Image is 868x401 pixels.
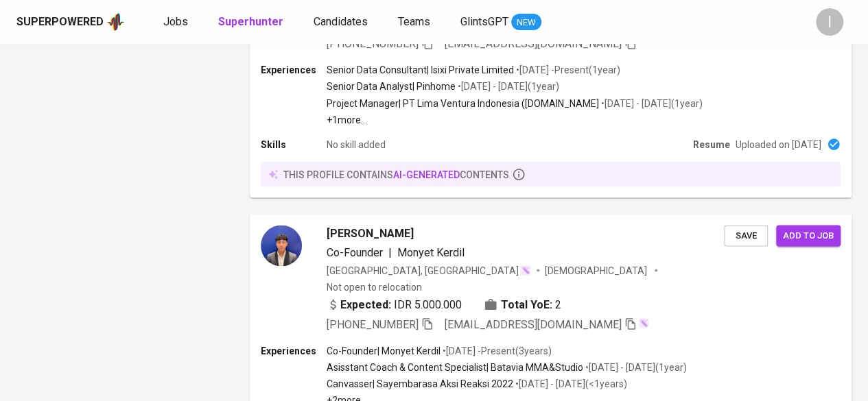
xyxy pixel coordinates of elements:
[555,296,561,313] span: 2
[388,244,392,260] span: |
[514,63,620,77] p: • [DATE] - Present ( 1 year )
[314,14,371,31] a: Candidates
[327,245,383,258] span: Co-Founder
[261,63,327,77] p: Experiences
[163,15,188,28] span: Jobs
[163,14,191,31] a: Jobs
[327,63,514,77] p: Senior Data Consultant | Isixi Private Limited
[599,96,703,110] p: • [DATE] - [DATE] ( 1 year )
[327,343,441,357] p: Co-Founder | Monyet Kerdil
[583,360,687,374] p: • [DATE] - [DATE] ( 1 year )
[441,343,552,357] p: • [DATE] - Present ( 3 years )
[445,37,622,50] span: [EMAIL_ADDRESS][DOMAIN_NAME]
[327,37,419,50] span: [PHONE_NUMBER]
[724,225,768,246] button: Save
[511,16,541,29] span: NEW
[445,317,622,330] span: [EMAIL_ADDRESS][DOMAIN_NAME]
[340,296,391,313] b: Expected:
[327,376,513,390] p: Canvasser | Sayembarasa Aksi Reaksi 2022
[218,14,286,31] a: Superhunter
[501,296,552,313] b: Total YoE:
[398,14,433,31] a: Teams
[261,225,302,266] img: 4a48be2fe64f5713c8cf8be260ad1a15.jpg
[106,12,125,32] img: app logo
[776,225,841,246] button: Add to job
[545,263,649,277] span: [DEMOGRAPHIC_DATA]
[456,80,559,93] p: • [DATE] - [DATE] ( 1 year )
[731,228,761,243] span: Save
[327,80,456,93] p: Senior Data Analyst | Pinhome
[327,280,422,293] p: Not open to relocation
[283,167,509,181] p: this profile contains contents
[327,137,386,151] p: No skill added
[513,376,627,390] p: • [DATE] - [DATE] ( <1 years )
[261,343,327,357] p: Experiences
[261,137,327,151] p: Skills
[327,225,414,241] span: [PERSON_NAME]
[393,169,460,180] span: AI-generated
[314,15,368,28] span: Candidates
[327,360,583,374] p: Asisstant Coach & Content Specialist | Batavia MMA&Studio
[16,14,104,30] div: Superpowered
[736,137,821,151] p: Uploaded on [DATE]
[638,317,649,328] img: magic_wand.svg
[783,228,834,243] span: Add to job
[327,296,462,313] div: IDR 5.000.000
[398,15,430,28] span: Teams
[218,15,283,28] b: Superhunter
[460,15,508,28] span: GlintsGPT
[460,14,541,31] a: GlintsGPT NEW
[327,112,703,126] p: +1 more ...
[327,317,419,330] span: [PHONE_NUMBER]
[693,137,730,151] p: Resume
[816,8,843,36] div: I
[327,96,599,110] p: Project Manager | PT Lima Ventura Indonesia ([DOMAIN_NAME]
[16,12,125,32] a: Superpoweredapp logo
[397,245,465,258] span: Monyet Kerdil
[520,265,531,276] img: magic_wand.svg
[327,263,531,277] div: [GEOGRAPHIC_DATA], [GEOGRAPHIC_DATA]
